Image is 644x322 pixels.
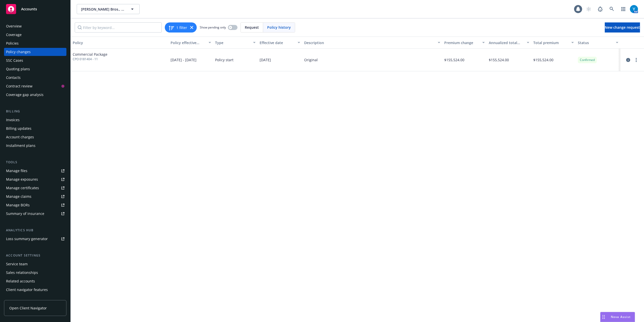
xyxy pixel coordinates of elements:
div: Overview [6,22,22,30]
div: Service team [6,260,28,268]
a: SSC Cases [4,56,66,65]
a: Service team [4,260,66,268]
a: Billing updates [4,124,66,133]
div: Contract review [6,82,32,90]
span: $155,524.00 [444,57,464,62]
span: [DATE] - [DATE] [171,57,196,62]
div: Manage certificates [6,184,39,192]
div: Analytics hub [4,228,66,233]
div: Drag to move [600,312,607,322]
input: Filter by keyword... [75,22,162,33]
a: Coverage gap analysis [4,91,66,99]
span: CPO 0181404 - 11 [73,57,107,61]
div: Original [304,57,318,62]
a: Related accounts [4,277,66,285]
a: Quoting plans [4,65,66,73]
div: Total premium [533,40,568,45]
button: Premium change [442,37,487,49]
span: 1 filter [176,25,187,30]
span: Show pending only [200,25,226,29]
a: Manage BORs [4,201,66,209]
span: Nova Assist [611,315,631,319]
button: Total premium [531,37,576,49]
button: Status [576,37,620,49]
a: Loss summary generator [4,235,66,243]
button: Nova Assist [600,312,635,322]
div: Account charges [6,133,34,141]
div: Sales relationships [6,269,38,277]
div: Policy [73,40,167,45]
div: Policies [6,39,19,47]
div: Policy changes [6,48,31,56]
a: Invoices [4,116,66,124]
div: Type [215,40,250,45]
span: [DATE] [260,57,271,62]
div: Billing updates [6,124,31,133]
div: Manage claims [6,192,31,201]
a: Manage certificates [4,184,66,192]
div: Account settings [4,253,66,258]
div: Installment plans [6,142,35,150]
div: Invoices [6,116,20,124]
a: Manage claims [4,192,66,201]
div: Manage exposures [6,175,38,183]
a: Overview [4,22,66,30]
a: Policies [4,39,66,47]
div: Premium change [444,40,479,45]
a: Policy changes [4,48,66,56]
div: Summary of insurance [6,210,44,218]
span: $155,524.00 [533,57,553,62]
a: Manage files [4,167,66,175]
a: Contract review [4,82,66,90]
span: $155,524.00 [489,57,509,62]
span: Accounts [21,7,37,11]
span: New change request [605,25,640,30]
a: Summary of insurance [4,210,66,218]
a: Report a Bug [595,4,605,14]
span: Request [245,25,259,30]
a: Sales relationships [4,269,66,277]
div: Description [304,40,435,45]
span: Policy history [267,25,291,30]
div: SSC Cases [6,56,23,65]
span: Open Client Navigator [9,305,47,311]
a: Start snowing [584,4,594,14]
div: Coverage gap analysis [6,91,44,99]
div: Manage BORs [6,201,30,209]
button: Description [302,37,442,49]
div: Related accounts [6,277,35,285]
a: Manage exposures [4,175,66,183]
div: Coverage [6,31,22,39]
span: Policy start [215,57,233,62]
a: more [633,57,639,63]
a: Coverage [4,31,66,39]
a: Account charges [4,133,66,141]
button: Policy effective dates [169,37,213,49]
div: Effective date [260,40,295,45]
span: [PERSON_NAME] Bros., Inc. [81,7,125,12]
div: Annualized total premium change [489,40,524,45]
span: Commercial Package [73,52,107,57]
a: Search [607,4,617,14]
a: circleInformation [625,57,631,63]
div: Policy effective dates [171,40,206,45]
a: Installment plans [4,142,66,150]
img: photo [630,5,638,13]
button: Annualized total premium change [487,37,531,49]
a: Contacts [4,74,66,82]
a: New change request [605,22,640,33]
button: Type [213,37,258,49]
div: Client access [6,294,28,302]
div: Status [578,40,613,45]
a: Switch app [618,4,628,14]
button: [PERSON_NAME] Bros., Inc. [77,4,140,14]
a: Client navigator features [4,286,66,294]
div: Contacts [6,74,21,82]
a: Accounts [4,2,66,16]
div: Quoting plans [6,65,30,73]
div: Client navigator features [6,286,48,294]
div: Loss summary generator [6,235,48,243]
span: Confirmed [580,58,595,62]
div: Manage files [6,167,27,175]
